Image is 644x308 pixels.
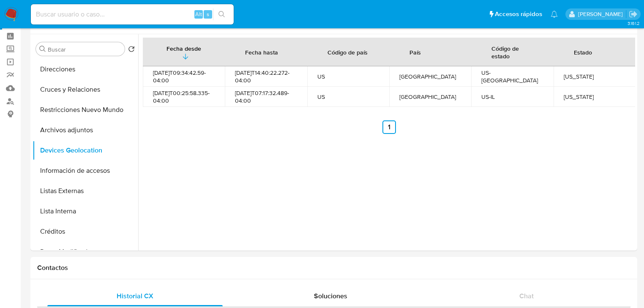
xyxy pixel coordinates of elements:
span: Soluciones [314,291,347,301]
span: s [207,10,209,18]
a: Ir a la página 1 [382,120,396,134]
button: Lista Interna [33,201,138,221]
a: Notificaciones [551,11,558,18]
button: Buscar [39,46,46,52]
div: US [317,93,379,101]
button: Información de accesos [33,161,138,181]
div: Código de país [317,42,378,62]
button: Devices Geolocation [33,140,138,161]
div: [DATE]T09:34:42.59-04:00 [153,69,215,84]
span: Chat [519,291,534,301]
div: País [399,42,431,62]
button: Cruces y Relaciones [33,79,138,100]
input: Buscar usuario o caso... [31,9,234,20]
nav: Paginación [143,120,635,134]
span: 3.161.2 [628,20,640,27]
p: erika.juarez@mercadolibre.com.mx [578,10,626,18]
div: Código de estado [481,38,543,66]
button: Restricciones Nuevo Mundo [33,100,138,120]
button: Volver al orden por defecto [128,46,135,55]
div: [DATE]T14:40:22.272-04:00 [235,69,297,84]
span: Alt [195,10,202,18]
div: [US_STATE] [564,93,625,101]
div: [GEOGRAPHIC_DATA] [399,73,461,80]
span: Historial CX [117,291,153,301]
button: Datos Modificados [33,242,138,262]
div: US-IL [481,93,543,101]
div: Estado [564,42,602,62]
div: Fecha hasta [235,42,288,62]
a: Salir [629,10,638,19]
div: US [317,73,379,80]
button: Créditos [33,221,138,242]
div: [DATE]T00:25:58.335-04:00 [153,89,215,104]
input: Buscar [48,46,121,53]
button: search-icon [213,8,230,20]
button: Archivos adjuntos [33,120,138,140]
button: Fecha desde [153,38,215,66]
span: Accesos rápidos [495,10,542,19]
h1: Contactos [37,264,630,272]
button: Direcciones [33,59,138,79]
div: [US_STATE] [564,73,625,80]
button: Listas Externas [33,181,138,201]
div: US-[GEOGRAPHIC_DATA] [481,69,543,84]
div: [DATE]T07:17:32.489-04:00 [235,89,297,104]
div: [GEOGRAPHIC_DATA] [399,93,461,101]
